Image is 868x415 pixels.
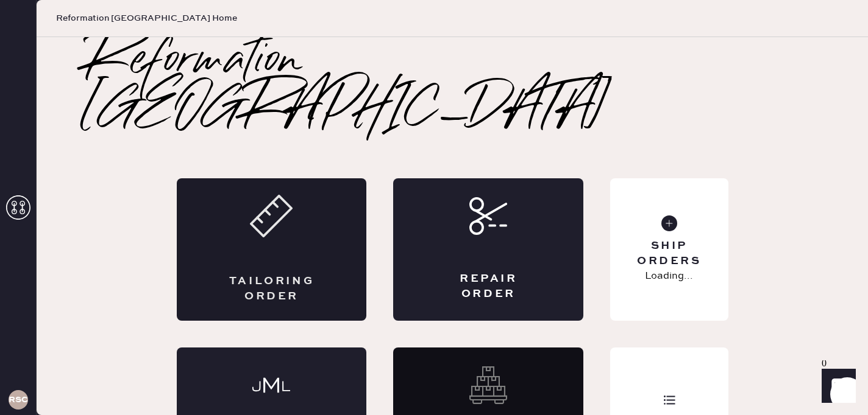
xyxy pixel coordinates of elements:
span: Reformation [GEOGRAPHIC_DATA] Home [56,12,237,24]
iframe: Front Chat [810,360,863,413]
div: Ship Orders [620,239,718,269]
h2: Reformation [GEOGRAPHIC_DATA] [85,37,819,134]
p: Loading... [645,269,693,284]
div: Repair Order [442,271,535,302]
div: Tailoring Order [226,274,318,304]
h3: RSCPA [9,396,28,404]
